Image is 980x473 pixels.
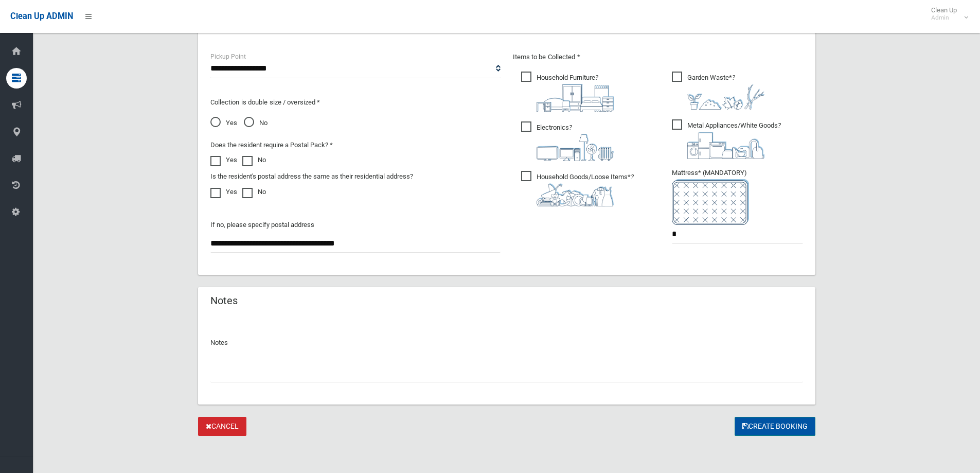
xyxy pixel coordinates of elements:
i: ? [537,173,634,206]
label: No [242,154,266,166]
button: Create Booking [735,417,815,436]
label: Yes [210,186,237,198]
img: e7408bece873d2c1783593a074e5cb2f.png [672,179,749,225]
span: Clean Up ADMIN [10,11,73,21]
span: Electronics [521,121,614,161]
img: 4fd8a5c772b2c999c83690221e5242e0.png [687,84,764,110]
i: ? [687,74,764,110]
span: Metal Appliances/White Goods [672,119,781,159]
img: 394712a680b73dbc3d2a6a3a7ffe5a07.png [537,134,614,161]
i: ? [537,74,614,112]
img: aa9efdbe659d29b613fca23ba79d85cb.png [537,84,614,112]
i: ? [537,124,614,161]
img: b13cc3517677393f34c0a387616ef184.png [537,183,614,206]
label: Is the resident's postal address the same as their residential address? [210,170,413,183]
a: Cancel [198,417,246,436]
span: Household Furniture [521,72,614,112]
span: Garden Waste* [672,72,764,110]
label: Does the resident require a Postal Pack? * [210,139,333,151]
header: Notes [198,291,250,311]
i: ? [687,121,781,159]
label: If no, please specify postal address [210,219,314,231]
span: Household Goods/Loose Items* [521,171,634,206]
span: Mattress* (MANDATORY) [672,169,803,225]
small: Admin [931,14,957,22]
span: Clean Up [926,6,967,22]
label: No [242,186,266,198]
label: Yes [210,154,237,166]
span: No [244,117,268,129]
p: Items to be Collected * [513,51,803,63]
p: Collection is double size / oversized * [210,96,501,109]
img: 36c1b0289cb1767239cdd3de9e694f19.png [687,132,764,159]
p: Notes [210,337,803,349]
span: Yes [210,117,237,129]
